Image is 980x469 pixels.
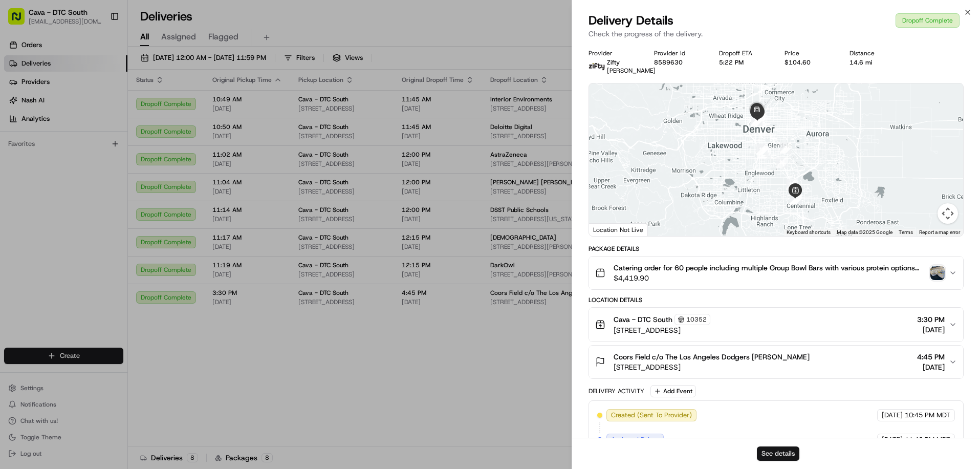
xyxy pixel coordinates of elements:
[589,257,963,289] button: Catering order for 60 people including multiple Group Bowl Bars with various protein options like...
[930,266,945,280] img: photo_proof_of_delivery image
[32,186,83,195] span: [PERSON_NAME]
[917,314,945,325] span: 3:30 PM
[10,41,186,57] p: Welcome 👋
[10,98,29,116] img: 1736555255976-a54dd68f-1ca7-489b-9aae-adbdc363a1c4
[85,186,89,195] span: •
[589,223,648,236] div: Location Not Live
[776,157,788,168] div: 11
[686,315,707,324] span: 10352
[32,159,64,167] span: DTC South
[10,177,27,193] img: Brittany Newman
[589,12,673,29] span: Delivery Details
[589,58,605,75] img: zifty-logo-trans-sq.png
[899,229,913,235] a: Terms
[785,49,833,57] div: Price
[882,435,903,444] span: [DATE]
[6,225,82,243] a: 📗Knowledge Base
[159,131,186,143] button: See all
[905,435,950,444] span: 11:46 PM MDT
[757,446,799,461] button: See details
[650,385,696,397] button: Add Event
[938,203,958,224] button: Map camera controls
[97,229,164,239] span: API Documentation
[607,67,656,75] span: [PERSON_NAME]
[719,58,768,67] div: 5:22 PM
[592,223,625,236] img: Google
[882,411,903,420] span: [DATE]
[756,144,768,155] div: 15
[10,133,69,141] div: Past conversations
[46,98,168,108] div: Start new chat
[21,98,40,116] img: 8571987876998_91fb9ceb93ad5c398215_72.jpg
[614,362,810,372] span: [STREET_ADDRESS]
[589,49,637,57] div: Provider
[614,273,926,283] span: $4,419.90
[787,229,831,236] button: Keyboard shortcuts
[919,229,960,235] a: Report a map error
[905,411,950,420] span: 10:45 PM MDT
[174,101,186,113] button: Start new chat
[607,58,620,67] span: Zifty
[91,186,112,195] span: [DATE]
[86,230,95,238] div: 💻
[760,147,771,159] div: 12
[102,254,124,262] span: Pylon
[27,66,169,77] input: Clear
[850,58,898,67] div: 14.6 mi
[611,411,692,420] span: Created (Sent To Provider)
[758,146,769,157] div: 13
[82,225,168,243] a: 💻API Documentation
[611,435,659,444] span: Assigned Driver
[66,159,70,167] span: •
[589,296,964,304] div: Location Details
[589,308,963,342] button: Cava - DTC South10352[STREET_ADDRESS]3:30 PM[DATE]
[917,362,945,372] span: [DATE]
[614,352,810,362] span: Coors Field c/o The Los Angeles Dodgers [PERSON_NAME]
[10,230,18,238] div: 📗
[10,149,27,165] img: DTC South
[791,193,802,204] div: 9
[785,58,833,67] div: $104.60
[72,253,124,262] a: Powered byPylon
[589,245,964,253] div: Package Details
[719,49,768,57] div: Dropoff ETA
[592,223,625,236] a: Open this area in Google Maps (opens a new window)
[654,49,703,57] div: Provider Id
[46,108,141,116] div: We're available if you need us!
[790,193,801,204] div: 8
[20,187,29,195] img: 1736555255976-a54dd68f-1ca7-489b-9aae-adbdc363a1c4
[917,325,945,335] span: [DATE]
[614,314,672,325] span: Cava - DTC South
[589,346,963,378] button: Coors Field c/o The Los Angeles Dodgers [PERSON_NAME][STREET_ADDRESS]4:45 PM[DATE]
[786,179,797,190] div: 10
[614,325,710,335] span: [STREET_ADDRESS]
[72,159,93,167] span: [DATE]
[589,29,964,39] p: Check the progress of the delivery.
[850,49,898,57] div: Distance
[20,229,78,239] span: Knowledge Base
[589,387,644,395] div: Delivery Activity
[917,352,945,362] span: 4:45 PM
[654,58,683,67] button: 8589630
[780,142,791,154] div: 2
[614,263,926,273] span: Catering order for 60 people including multiple Group Bowl Bars with various protein options like...
[10,10,31,31] img: Nash
[837,229,892,235] span: Map data ©2025 Google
